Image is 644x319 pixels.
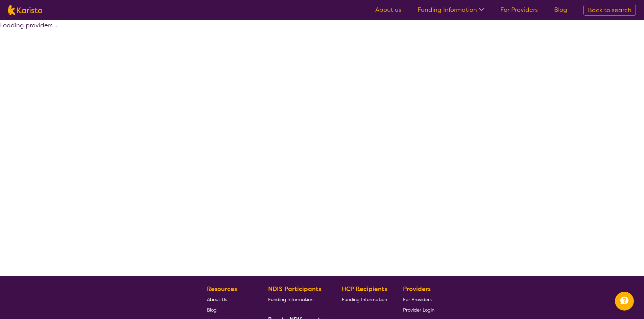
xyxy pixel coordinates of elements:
a: For Providers [500,6,538,14]
a: Provider Login [403,304,434,315]
a: Funding Information [268,294,326,304]
img: Karista logo [8,5,42,15]
a: For Providers [403,294,434,304]
span: Back to search [588,6,631,14]
a: Blog [554,6,567,14]
span: For Providers [403,296,432,302]
span: Funding Information [268,296,313,302]
a: Blog [207,304,252,315]
a: Funding Information [418,6,484,14]
b: Providers [403,285,431,293]
span: Blog [207,307,217,313]
a: Back to search [583,5,636,16]
a: Funding Information [342,294,387,304]
a: About Us [207,294,252,304]
span: Funding Information [342,296,387,302]
span: About Us [207,296,227,302]
b: NDIS Participants [268,285,321,293]
b: HCP Recipients [342,285,387,293]
b: Resources [207,285,237,293]
button: Channel Menu [615,292,634,311]
a: About us [375,6,401,14]
span: Provider Login [403,307,434,313]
